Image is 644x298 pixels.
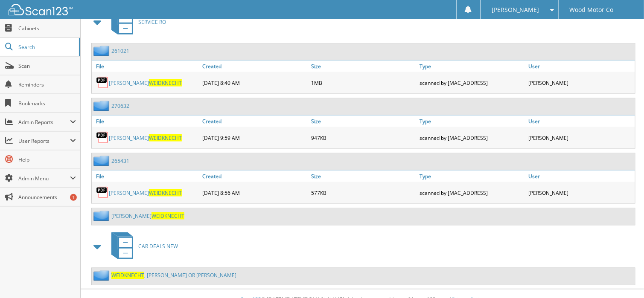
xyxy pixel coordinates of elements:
[111,212,184,220] a: [PERSON_NAME]WEIDKNECHT
[111,272,236,279] a: WEIDKNECHT, [PERSON_NAME] OR [PERSON_NAME]
[149,79,182,87] span: WEIDKNECHT
[201,61,309,72] a: Created
[418,129,527,146] div: scanned by [MAC_ADDRESS]
[492,7,539,12] span: [PERSON_NAME]
[18,25,76,32] span: Cabinets
[201,116,309,127] a: Created
[201,184,309,201] div: [DATE] 8:56 AM
[93,270,111,281] img: folder2.png
[138,243,178,250] span: CAR DEALS NEW
[92,171,201,182] a: File
[109,134,182,142] a: [PERSON_NAME]WEIDKNECHT
[309,116,418,127] a: Size
[18,100,76,107] span: Bookmarks
[138,18,166,26] span: SERVICE RO
[526,184,635,201] div: [PERSON_NAME]
[569,7,613,12] span: Wood Motor Co
[418,171,527,182] a: Type
[201,129,309,146] div: [DATE] 9:59 AM
[92,116,201,127] a: File
[201,74,309,91] div: [DATE] 8:40 AM
[526,116,635,127] a: User
[18,119,70,126] span: Admin Reports
[70,194,77,201] div: 1
[109,79,182,87] a: [PERSON_NAME]WEIDKNECHT
[18,62,76,69] span: Scan
[309,61,418,72] a: Size
[111,47,129,55] a: 261021
[106,5,166,39] a: SERVICE RO
[309,184,418,201] div: 577KB
[96,186,109,199] img: PDF.png
[93,156,111,166] img: folder2.png
[18,137,70,145] span: User Reports
[111,272,144,279] span: WEIDKNECHT
[18,81,76,88] span: Reminders
[309,129,418,146] div: 947KB
[201,171,309,182] a: Created
[309,171,418,182] a: Size
[418,74,527,91] div: scanned by [MAC_ADDRESS]
[106,230,178,263] a: CAR DEALS NEW
[92,61,201,72] a: File
[418,116,527,127] a: Type
[526,129,635,146] div: [PERSON_NAME]
[111,157,129,165] a: 265431
[9,4,73,15] img: scan123-logo-white.svg
[601,257,644,298] iframe: Chat Widget
[149,189,182,197] span: WEIDKNECHT
[18,175,70,182] span: Admin Menu
[93,101,111,111] img: folder2.png
[149,134,182,142] span: WEIDKNECHT
[152,212,184,220] span: WEIDKNECHT
[309,74,418,91] div: 1MB
[418,61,527,72] a: Type
[96,76,109,89] img: PDF.png
[18,156,76,163] span: Help
[96,131,109,144] img: PDF.png
[93,46,111,56] img: folder2.png
[18,194,76,201] span: Announcements
[109,189,182,197] a: [PERSON_NAME]WEIDKNECHT
[418,184,527,201] div: scanned by [MAC_ADDRESS]
[111,102,129,110] a: 270632
[526,74,635,91] div: [PERSON_NAME]
[526,61,635,72] a: User
[18,43,75,51] span: Search
[526,171,635,182] a: User
[93,211,111,221] img: folder2.png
